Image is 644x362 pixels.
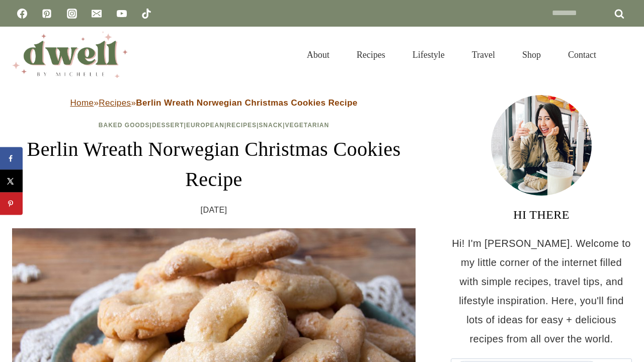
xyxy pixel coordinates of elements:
[12,134,416,195] h1: Berlin Wreath Norwegian Christmas Cookies Recipe
[99,98,131,108] a: Recipes
[99,122,329,129] span: | | | | |
[37,4,57,24] a: Pinterest
[285,122,329,129] a: Vegetarian
[70,98,94,108] a: Home
[451,206,632,224] h3: HI THERE
[186,122,224,129] a: European
[399,37,458,72] a: Lifestyle
[554,37,610,72] a: Contact
[293,37,343,72] a: About
[615,46,632,63] button: View Search Form
[458,37,509,72] a: Travel
[136,98,357,108] strong: Berlin Wreath Norwegian Christmas Cookies Recipe
[12,4,32,24] a: Facebook
[343,37,399,72] a: Recipes
[62,4,82,24] a: Instagram
[99,122,150,129] a: Baked Goods
[152,122,184,129] a: Dessert
[12,32,128,78] img: DWELL by michelle
[136,4,156,24] a: TikTok
[112,4,132,24] a: YouTube
[451,234,632,348] p: Hi! I'm [PERSON_NAME]. Welcome to my little corner of the internet filled with simple recipes, tr...
[87,4,107,24] a: Email
[293,37,610,72] nav: Primary Navigation
[259,122,283,129] a: Snack
[226,122,257,129] a: Recipes
[70,98,357,108] span: » »
[509,37,554,72] a: Shop
[201,203,227,218] time: [DATE]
